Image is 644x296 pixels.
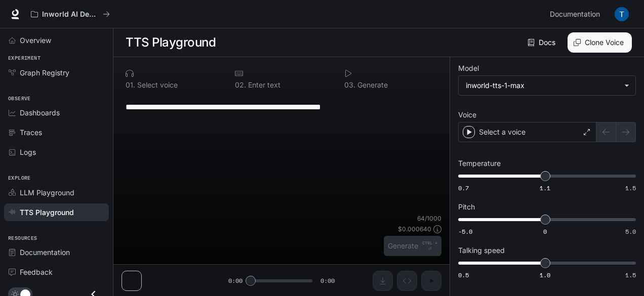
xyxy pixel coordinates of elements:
[479,127,526,137] p: Select a voice
[4,64,109,81] a: Graph Registry
[625,271,636,279] span: 1.5
[458,111,476,118] p: Voice
[458,203,475,210] p: Pitch
[625,184,636,192] span: 1.5
[4,243,109,261] a: Documentation
[543,227,547,236] span: 0
[625,227,636,236] span: 5.0
[20,127,42,138] span: Traces
[20,147,36,157] span: Logs
[540,184,550,192] span: 1.1
[344,81,355,89] p: 0 3 .
[20,207,74,218] span: TTS Playground
[550,8,600,21] span: Documentation
[466,80,619,91] div: inworld-tts-1-max
[20,67,69,78] span: Graph Registry
[4,203,109,221] a: TTS Playground
[20,187,74,198] span: LLM Playground
[20,247,70,258] span: Documentation
[568,32,632,53] button: Clone Voice
[458,271,469,279] span: 0.5
[4,184,109,201] a: LLM Playground
[42,10,99,19] p: Inworld AI Demos
[458,160,501,167] p: Temperature
[355,81,388,89] p: Generate
[4,31,109,49] a: Overview
[126,81,135,89] p: 0 1 .
[458,65,479,72] p: Model
[4,123,109,141] a: Traces
[458,227,472,236] span: -5.0
[235,81,246,89] p: 0 2 .
[4,104,109,121] a: Dashboards
[458,247,505,254] p: Talking speed
[458,184,469,192] span: 0.7
[246,81,280,89] p: Enter text
[540,271,550,279] span: 1.0
[135,81,178,89] p: Select voice
[546,4,608,24] a: Documentation
[126,32,216,53] h1: TTS Playground
[4,143,109,161] a: Logs
[459,76,635,95] div: inworld-tts-1-max
[612,4,632,24] button: User avatar
[526,32,559,53] a: Docs
[20,107,60,118] span: Dashboards
[20,267,53,277] span: Feedback
[20,35,51,46] span: Overview
[26,4,114,24] button: All workspaces
[615,7,629,21] img: User avatar
[4,263,109,281] a: Feedback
